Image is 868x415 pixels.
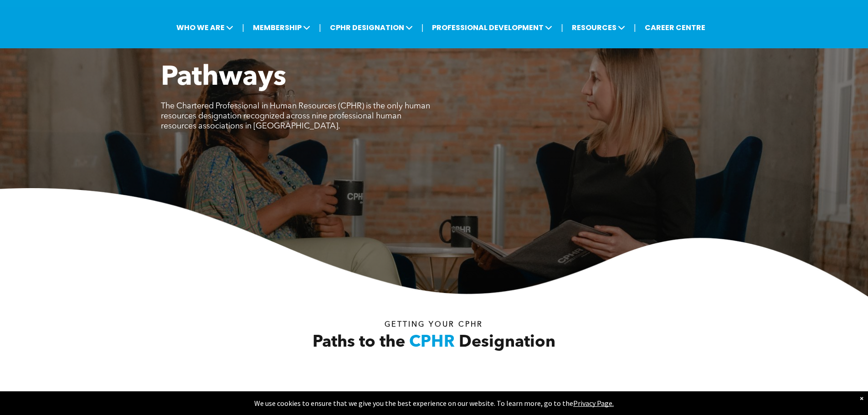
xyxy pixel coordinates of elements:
[429,19,555,36] span: PROFESSIONAL DEVELOPMENT
[174,19,236,36] span: WHO WE ARE
[313,334,405,351] span: Paths to the
[161,102,430,130] span: The Chartered Professional in Human Resources (CPHR) is the only human resources designation reco...
[327,19,416,36] span: CPHR DESIGNATION
[409,334,455,351] span: CPHR
[161,64,286,92] span: Pathways
[250,19,313,36] span: MEMBERSHIP
[634,18,636,37] li: |
[421,18,424,37] li: |
[860,394,863,403] div: Dismiss notification
[561,18,563,37] li: |
[569,19,628,36] span: RESOURCES
[385,321,483,328] span: Getting your Cphr
[242,18,244,37] li: |
[573,399,614,408] a: Privacy Page.
[319,18,321,37] li: |
[459,334,555,351] span: Designation
[642,19,708,36] a: CAREER CENTRE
